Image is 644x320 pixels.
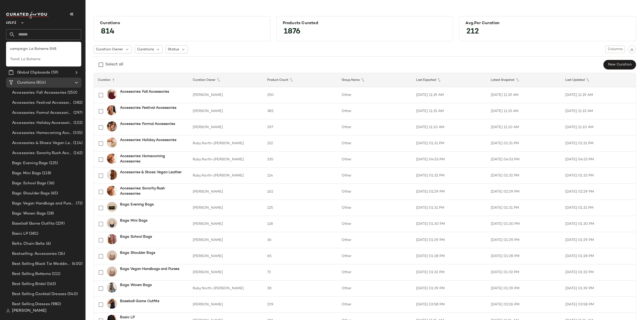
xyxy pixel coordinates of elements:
[487,280,561,297] td: [DATE] 01:39 PM
[107,186,117,196] img: 2754931_01_OM_2025-08-20.jpg
[137,47,154,52] span: Curations
[412,280,487,297] td: [DATE] 01:39 PM
[263,152,338,168] td: 335
[12,271,51,277] span: Best Selling Bottoms
[16,50,36,55] span: Dashboard
[561,297,636,313] td: [DATE] 03:58 PM
[8,50,13,55] img: svg%3e
[189,73,263,87] th: Curation Owner
[412,87,487,103] td: [DATE] 11:19 AM
[412,168,487,184] td: [DATE] 01:32 PM
[72,100,83,106] span: (382)
[12,150,72,156] span: Accessories: Sorority Rush Accessories
[6,17,16,26] span: Lulus
[561,200,636,216] td: [DATE] 01:31 PM
[107,170,117,180] img: 2705731_01_OM_2025-08-18.jpg
[263,280,338,297] td: 28
[120,170,182,175] b: Accessories & Shoes: Vegan Leather
[189,297,263,313] td: [PERSON_NAME]
[487,119,561,135] td: [DATE] 11:10 AM
[12,130,72,136] span: Accessories: Homecoming Accessories
[189,200,263,216] td: [PERSON_NAME]
[17,70,50,76] span: Global Clipboards
[107,299,117,309] img: 12674301_2635751.jpg
[35,80,46,86] span: (814)
[263,216,338,232] td: 118
[72,130,83,136] span: (335)
[338,168,412,184] td: Other
[71,261,83,267] span: (400)
[57,251,65,257] span: (24)
[338,103,412,119] td: Other
[465,21,630,26] div: Avg.per Curation
[338,248,412,264] td: Other
[72,140,83,146] span: (114)
[412,73,487,87] th: Last Exported
[55,221,65,227] span: (229)
[561,119,636,135] td: [DATE] 11:10 AM
[120,234,152,239] b: Bags: School Bags
[12,140,72,146] span: Accessories & Shoes: Vegan Leather
[12,261,71,267] span: Best Selling Black Tie Wedding Guest
[12,241,45,247] span: Belts: Chain Belts
[12,251,57,257] span: Bestselling: Accessories
[338,200,412,216] td: Other
[608,63,632,67] span: New Curation
[487,200,561,216] td: [DATE] 01:31 PM
[487,248,561,264] td: [DATE] 01:28 PM
[189,184,263,200] td: [PERSON_NAME]
[6,309,10,313] img: svg%3e
[17,60,39,65] span: All Products
[263,232,338,248] td: 36
[189,280,263,297] td: Ruby North-[PERSON_NAME]
[28,231,38,237] span: (381)
[338,119,412,135] td: Other
[12,301,50,307] span: Best Selling Dresses
[120,315,135,320] b: Basic LP
[263,135,338,152] td: 152
[412,135,487,152] td: [DATE] 01:31 PM
[66,291,78,297] span: (540)
[50,70,58,76] span: (59)
[412,297,487,313] td: [DATE] 03:58 PM
[120,154,183,164] b: Accessories: Homecoming Accessories
[120,299,159,304] b: Baseball Game Outfits
[412,264,487,280] td: [DATE] 01:32 PM
[120,186,183,196] b: Accessories: Sorority Rush Accessories
[630,48,634,51] img: svg%3e
[412,200,487,216] td: [DATE] 01:31 PM
[12,308,47,314] span: [PERSON_NAME]
[561,135,636,152] td: [DATE] 01:31 PM
[12,170,41,176] span: Bags: Mini Bags
[487,184,561,200] td: [DATE] 02:29 PM
[12,291,66,297] span: Best Selling Cocktail Dresses
[46,181,54,186] span: (36)
[338,73,412,87] th: Group Name
[189,264,263,280] td: [PERSON_NAME]
[561,232,636,248] td: [DATE] 01:29 PM
[66,90,77,96] span: (250)
[12,191,50,196] span: Bags: Shoulder Bags
[107,154,117,164] img: 2754931_01_OM_2025-08-20.jpg
[120,105,176,111] b: Accessories: Festival Accessories
[12,211,46,217] span: Bags: Woven Bags
[487,87,561,103] td: [DATE] 11:19 AM
[45,241,51,247] span: (6)
[189,168,263,184] td: Ruby North-[PERSON_NAME]
[120,282,152,288] b: Bags: Woven Bags
[107,250,117,260] img: 2750911_02_front_2025-08-19.jpg
[100,21,264,26] div: Curations
[412,103,487,119] td: [DATE] 11:15 AM
[120,250,155,256] b: Bags: Shoulder Bags
[338,232,412,248] td: Other
[94,73,189,87] th: Curation
[50,301,61,307] span: (980)
[561,103,636,119] td: [DATE] 11:15 AM
[338,135,412,152] td: Other
[412,184,487,200] td: [DATE] 02:29 PM
[487,264,561,280] td: [DATE] 01:32 PM
[605,46,625,53] button: Columns
[487,152,561,168] td: [DATE] 04:53 PM
[263,168,338,184] td: 114
[189,103,263,119] td: [PERSON_NAME]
